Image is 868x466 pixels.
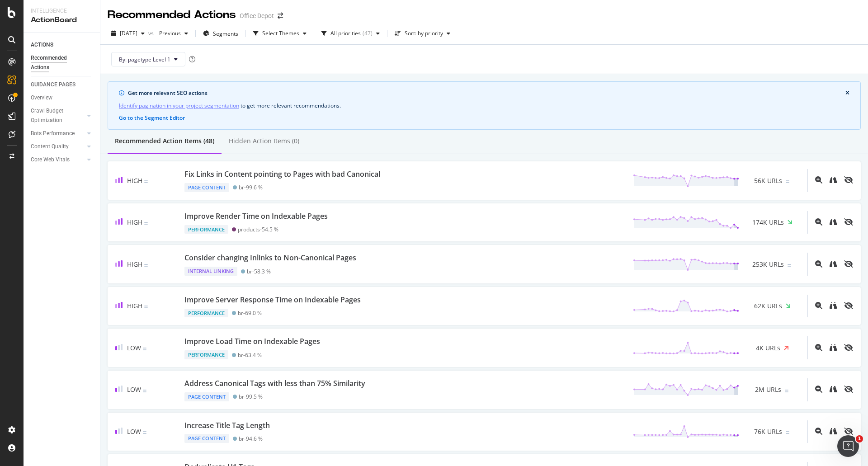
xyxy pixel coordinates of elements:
[184,309,228,318] div: Performance
[31,80,94,89] a: GUIDANCE PAGES
[830,386,837,393] div: binoculars
[128,89,845,97] div: Get more relevant SEO actions
[31,142,69,151] div: Content Quality
[184,434,229,443] div: Page Content
[127,427,141,436] span: Low
[127,344,141,352] span: Low
[144,306,148,308] img: Equal
[144,180,148,183] img: Equal
[830,302,837,309] div: binoculars
[755,385,781,394] span: 2M URLs
[830,428,837,435] div: binoculars
[31,93,94,103] a: Overview
[830,218,837,226] div: binoculars
[844,176,853,184] div: eye-slash
[844,344,853,351] div: eye-slash
[31,106,78,125] div: Crawl Budget Optimization
[830,344,837,352] a: binoculars
[844,428,853,435] div: eye-slash
[844,386,853,393] div: eye-slash
[837,435,859,457] iframe: Intercom live chat
[239,393,263,400] div: br - 99.5 %
[250,26,310,41] button: Select Themes
[785,390,788,392] img: Equal
[143,348,146,350] img: Equal
[156,26,192,41] button: Previous
[238,310,262,316] div: br - 69.0 %
[754,301,782,311] span: 62K URLs
[786,180,789,183] img: Equal
[788,264,791,267] img: Equal
[31,53,85,72] div: Recommended Actions
[143,431,146,434] img: Equal
[184,183,229,192] div: Page Content
[127,218,142,226] span: High
[856,435,863,442] span: 1
[119,101,849,110] div: to get more relevant recommendations .
[184,295,361,305] div: Improve Server Response Time on Indexable Pages
[119,114,185,122] button: Go to the Segment Editor
[815,176,822,184] div: magnifying-glass-plus
[108,81,861,130] div: info banner
[318,26,383,41] button: All priorities(47)
[143,390,146,392] img: Equal
[111,52,185,66] button: By: pagetype Level 1
[31,129,75,138] div: Bots Performance
[229,137,299,146] div: Hidden Action Items (0)
[238,352,262,358] div: br - 63.4 %
[184,336,320,347] div: Improve Load Time on Indexable Pages
[31,15,93,25] div: ActionBoard
[239,184,263,191] div: br - 99.6 %
[144,264,148,267] img: Equal
[240,11,274,20] div: Office Depot
[752,260,784,269] span: 253K URLs
[31,129,85,138] a: Bots Performance
[830,344,837,351] div: binoculars
[184,225,228,234] div: Performance
[31,40,94,50] a: ACTIONS
[830,177,837,184] a: binoculars
[144,222,148,225] img: Equal
[830,219,837,226] a: binoculars
[363,31,373,36] div: ( 47 )
[31,53,94,72] a: Recommended Actions
[815,260,822,268] div: magnifying-glass-plus
[844,302,853,309] div: eye-slash
[184,253,356,263] div: Consider changing Inlinks to Non-Canonical Pages
[127,260,142,268] span: High
[830,261,837,268] a: binoculars
[31,93,52,103] div: Overview
[278,13,283,19] div: arrow-right-arrow-left
[239,435,263,442] div: br - 94.6 %
[830,428,837,436] a: binoculars
[184,378,365,389] div: Address Canonical Tags with less than 75% Similarity
[184,420,270,431] div: Increase Title Tag Length
[31,142,85,151] a: Content Quality
[213,30,238,38] span: Segments
[815,428,822,435] div: magnifying-glass-plus
[830,260,837,268] div: binoculars
[119,56,170,63] span: By: pagetype Level 1
[754,427,782,436] span: 76K URLs
[184,169,380,179] div: Fix Links in Content pointing to Pages with bad Canonical
[127,176,142,185] span: High
[405,31,443,36] div: Sort: by priority
[184,211,328,221] div: Improve Render Time on Indexable Pages
[148,29,156,37] span: vs
[184,392,229,401] div: Page Content
[844,260,853,268] div: eye-slash
[31,7,93,15] div: Intelligence
[247,268,271,275] div: br - 58.3 %
[786,431,789,434] img: Equal
[31,155,70,165] div: Core Web Vitals
[830,176,837,184] div: binoculars
[815,218,822,226] div: magnifying-glass-plus
[815,302,822,309] div: magnifying-glass-plus
[815,344,822,351] div: magnifying-glass-plus
[31,155,85,165] a: Core Web Vitals
[843,87,852,99] button: close banner
[199,26,242,41] button: Segments
[756,344,780,353] span: 4K URLs
[391,26,454,41] button: Sort: by priority
[830,386,837,394] a: binoculars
